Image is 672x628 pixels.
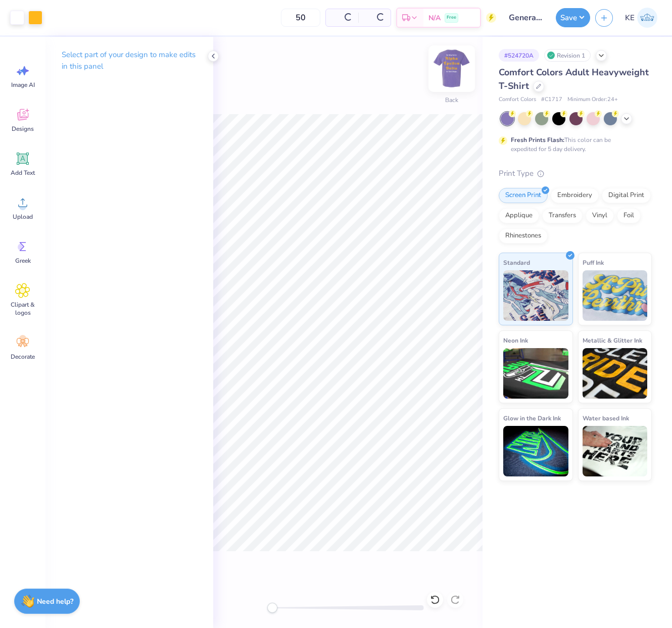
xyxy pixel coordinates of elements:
[503,413,561,423] span: Glow in the Dark Ink
[503,348,568,399] img: Neon Ink
[11,81,35,89] span: Image AI
[625,12,635,24] span: KE
[11,353,35,361] span: Decorate
[541,95,562,104] span: # C1717
[583,426,648,476] img: Water based Ink
[431,49,472,89] img: Back
[267,603,277,613] div: Accessibility label
[12,125,34,133] span: Designs
[445,95,458,105] div: Back
[620,8,662,28] a: KE
[503,270,568,321] img: Standard
[281,9,320,27] input: – –
[499,188,548,203] div: Screen Print
[583,257,604,268] span: Puff Ink
[503,257,530,268] span: Standard
[583,335,642,346] span: Metallic & Glitter Ink
[6,301,39,317] span: Clipart & logos
[499,168,652,179] div: Print Type
[586,208,614,223] div: Vinyl
[503,426,568,476] img: Glow in the Dark Ink
[499,95,536,104] span: Comfort Colors
[583,348,648,399] img: Metallic & Glitter Ink
[567,95,618,104] span: Minimum Order: 24 +
[37,597,73,606] strong: Need help?
[499,208,539,223] div: Applique
[62,49,197,72] p: Select part of your design to make edits in this panel
[501,8,551,28] input: Untitled Design
[602,188,651,203] div: Digital Print
[499,228,548,244] div: Rhinestones
[499,49,539,62] div: # 524720A
[617,208,641,223] div: Foil
[15,257,31,265] span: Greek
[544,49,591,62] div: Revision 1
[11,169,35,177] span: Add Text
[511,136,564,144] strong: Fresh Prints Flash:
[511,135,635,154] div: This color can be expedited for 5 day delivery.
[503,335,528,346] span: Neon Ink
[583,270,648,321] img: Puff Ink
[447,14,456,21] span: Free
[637,8,657,28] img: Kent Everic Delos Santos
[428,13,441,23] span: N/A
[499,66,649,92] span: Comfort Colors Adult Heavyweight T-Shirt
[583,413,629,423] span: Water based Ink
[13,213,33,221] span: Upload
[556,8,590,27] button: Save
[551,188,599,203] div: Embroidery
[542,208,583,223] div: Transfers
